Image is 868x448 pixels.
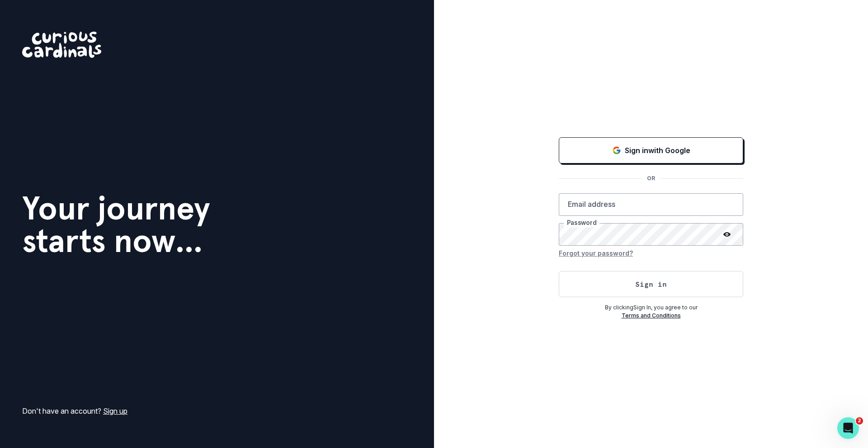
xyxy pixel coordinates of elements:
[559,303,743,312] p: By clicking Sign In , you agree to our
[22,406,127,416] p: Don't have an account?
[559,137,743,163] button: Sign in with Google (GSuite)
[642,174,660,182] p: OR
[103,406,127,415] a: Sign up
[559,271,743,297] button: Sign in
[22,32,101,58] img: Curious Cardinals Logo
[625,145,690,156] p: Sign in with Google
[856,417,863,425] span: 2
[622,312,681,319] a: Terms and Conditions
[559,246,633,260] button: Forgot your password?
[837,417,859,439] iframe: Intercom live chat
[22,192,210,257] h1: Your journey starts now...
